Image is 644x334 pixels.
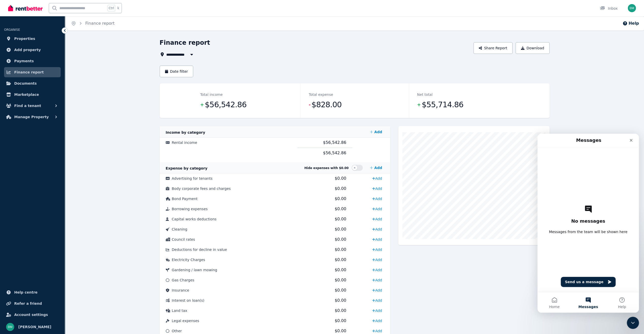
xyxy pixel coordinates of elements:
[4,28,20,32] span: ORGANISE
[107,5,115,11] span: Ctrl
[335,318,346,323] span: $0.00
[172,217,217,221] span: Capital works deductions
[335,176,346,181] span: $0.00
[600,6,618,11] div: Inbox
[4,78,61,88] a: Documents
[160,39,210,47] h1: Finance report
[323,140,346,145] span: $56,542.86
[368,127,384,137] a: Add
[172,227,187,231] span: Cleaning
[335,267,346,272] span: $0.00
[323,150,346,155] span: $56,542.86
[4,89,61,100] a: Marketplace
[370,235,384,244] a: Add
[14,58,34,64] span: Payments
[4,298,61,309] a: Refer a friend
[473,42,513,54] button: Share Report
[85,21,114,26] a: Finance report
[4,287,61,297] a: Help centre
[172,268,217,272] span: Gardening / lawn mowing
[309,92,333,98] dt: Total expense
[335,288,346,293] span: $0.00
[166,166,207,170] span: Expense by category
[370,215,384,223] a: Add
[14,114,49,120] span: Manage Property
[4,101,61,111] button: Find a tenant
[14,36,35,42] span: Properties
[335,227,346,232] span: $0.00
[335,247,346,252] span: $0.00
[335,237,346,242] span: $0.00
[335,206,346,211] span: $0.00
[172,288,189,292] span: Insurance
[335,186,346,191] span: $0.00
[622,20,639,26] button: Help
[205,100,246,110] span: $56,542.86
[200,101,204,108] span: +
[370,205,384,213] a: Add
[172,197,198,201] span: Bond Payment
[335,196,346,201] span: $0.00
[370,225,384,233] a: Add
[14,312,48,318] span: Account settings
[4,56,61,66] a: Payments
[370,317,384,325] a: Add
[172,237,195,241] span: Council rates
[335,328,346,333] span: $0.00
[370,286,384,294] a: Add
[628,4,636,12] img: Biplab Mondal
[335,257,346,262] span: $0.00
[14,289,38,295] span: Help centre
[18,324,51,330] span: [PERSON_NAME]
[422,100,463,110] span: $55,714.86
[117,6,119,10] span: k
[160,66,193,77] button: Date filter
[200,92,223,98] dt: Total income
[172,258,205,262] span: Electricity Charges
[172,141,197,145] span: Rental income
[370,256,384,264] a: Add
[14,92,39,98] span: Marketplace
[335,278,346,282] span: $0.00
[172,329,182,333] span: Other
[14,300,42,307] span: Refer a friend
[172,298,204,302] span: Interest on loan(s)
[370,307,384,315] a: Add
[166,130,205,134] span: Income by category
[417,101,421,108] span: +
[4,67,61,77] a: Finance report
[4,112,61,122] button: Manage Property
[172,248,227,252] span: Deductions for decline in value
[14,80,37,86] span: Documents
[4,34,61,44] a: Properties
[4,45,61,55] a: Add property
[370,276,384,284] a: Add
[417,92,433,98] dt: Net total
[370,266,384,274] a: Add
[370,174,384,183] a: Add
[335,298,346,303] span: $0.00
[370,195,384,203] a: Add
[335,308,346,313] span: $0.00
[8,4,43,12] img: RentBetter
[537,134,639,313] iframe: Intercom live chat
[627,317,639,329] iframe: Intercom live chat
[335,217,346,221] span: $0.00
[172,319,199,323] span: Legal expenses
[14,69,44,75] span: Finance report
[309,101,310,108] span: -
[65,16,121,31] nav: Breadcrumb
[6,323,14,331] img: Biplab Mondal
[172,176,213,180] span: Advertising for tenants
[516,42,550,54] button: Download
